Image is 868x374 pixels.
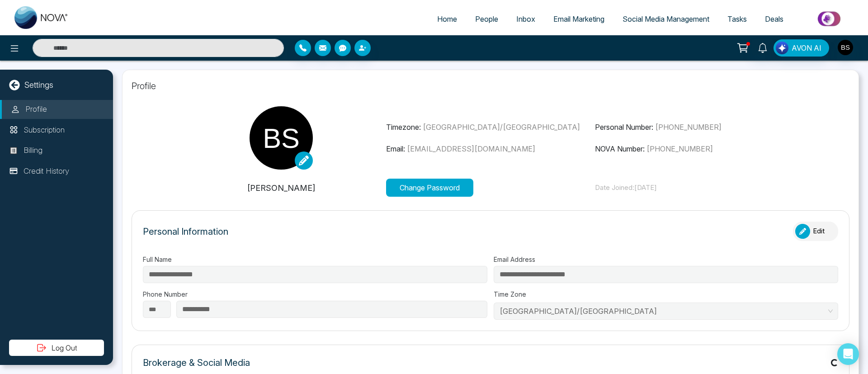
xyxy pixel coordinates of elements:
a: Inbox [507,10,544,28]
label: Full Name [143,255,487,264]
button: AVON AI [774,39,829,57]
p: Timezone: [386,122,595,133]
img: Lead Flow [776,42,788,54]
span: Inbox [516,14,535,24]
p: Email: [386,143,595,154]
label: Email Address [494,255,838,264]
img: Market-place.gif [797,9,863,29]
span: [GEOGRAPHIC_DATA]/[GEOGRAPHIC_DATA] [423,123,580,132]
p: Settings [24,79,53,91]
p: Date Joined: [DATE] [595,183,804,193]
span: Asia/Kolkata [500,304,832,318]
img: Nova CRM Logo [14,6,69,29]
span: People [475,14,498,24]
a: People [466,10,507,28]
span: [PHONE_NUMBER] [646,144,713,153]
p: [PERSON_NAME] [177,182,386,194]
span: [PHONE_NUMBER] [655,123,722,132]
a: Email Marketing [544,10,613,28]
p: Subscription [24,124,65,136]
a: Social Media Management [613,10,718,28]
a: Tasks [718,10,756,28]
label: Time Zone [494,289,838,299]
p: Profile [132,79,849,93]
div: Open Intercom Messenger [837,343,859,365]
button: Log Out [9,340,104,356]
p: Credit History [24,166,69,177]
a: Deals [756,10,793,28]
p: NOVA Number: [595,143,804,154]
span: Email Marketing [553,14,604,24]
span: Home [437,14,457,24]
span: AVON AI [792,43,821,53]
a: Home [428,10,466,28]
button: Change Password [386,179,473,197]
span: Social Media Management [623,14,709,24]
button: Edit [793,222,838,241]
p: Personal Information [143,225,228,238]
label: Phone Number [143,289,487,299]
p: Brokerage & Social Media [143,356,250,369]
p: Personal Number: [595,122,804,133]
img: User Avatar [838,40,853,55]
p: Billing [24,145,42,156]
span: Deals [765,14,783,24]
span: [EMAIL_ADDRESS][DOMAIN_NAME] [407,144,535,153]
p: Profile [25,104,47,115]
span: Tasks [727,14,747,24]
